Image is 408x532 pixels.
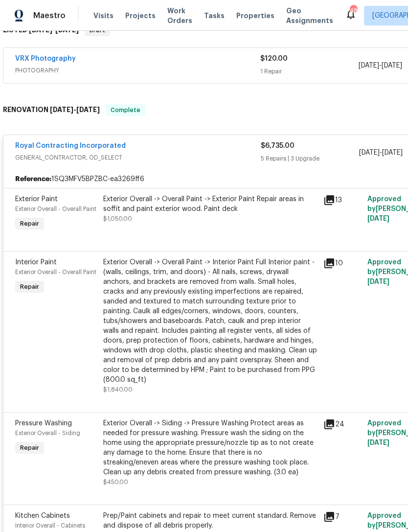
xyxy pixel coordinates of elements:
span: [DATE] [382,62,402,69]
div: 24 [323,418,362,430]
span: Projects [125,11,156,21]
span: [DATE] [359,149,380,156]
span: GENERAL_CONTRACTOR, OD_SELECT [15,153,261,162]
div: Exterior Overall -> Overall Paint -> Interior Paint Full Interior paint - (walls, ceilings, trim,... [103,257,317,385]
span: Geo Assignments [286,6,333,25]
span: Interior Overall - Cabinets [15,523,85,529]
span: [DATE] [50,106,73,113]
span: Pressure Washing [15,420,72,427]
span: [DATE] [367,439,389,446]
b: Reference: [15,174,51,184]
span: Repair [16,219,43,229]
span: $450.00 [103,479,128,485]
div: Exterior Overall -> Siding -> Pressure Washing Protect areas as needed for pressure washing. Pres... [103,418,317,477]
h6: RENOVATION [3,104,100,116]
span: $1,840.00 [103,387,133,393]
div: Exterior Overall -> Overall Paint -> Exterior Paint Repair areas in soffit and paint exterior woo... [103,194,317,214]
span: Visits [93,11,113,21]
span: [DATE] [382,149,403,156]
span: $120.00 [260,55,288,62]
span: [DATE] [367,278,389,285]
span: [DATE] [76,106,100,113]
div: 48 [350,6,357,16]
div: 7 [323,511,362,523]
span: Complete [107,105,144,115]
span: [DATE] [367,215,389,222]
span: Exterior Paint [15,196,58,203]
span: - [359,61,402,70]
span: Work Orders [167,6,192,25]
div: 1 Repair [260,67,358,76]
span: Repair [16,282,43,292]
div: 10 [323,257,362,269]
div: 5 Repairs | 3 Upgrade [261,154,359,163]
a: VRX Photography [15,55,76,62]
span: [DATE] [359,62,379,69]
span: - [50,106,100,113]
span: PHOTOGRAPHY [15,66,260,75]
span: Kitchen Cabinets [15,512,70,519]
span: Exterior Overall - Siding [15,430,80,436]
span: - [359,148,403,158]
div: Prep/Paint cabinets and repair to meet current standard. Remove and dispose of all debris properly. [103,511,317,531]
span: Properties [236,11,274,21]
span: Exterior Overall - Overall Paint [15,206,96,212]
div: 13 [323,194,362,206]
span: Tasks [204,12,225,19]
span: $1,050.00 [103,216,132,222]
span: Repair [16,443,43,453]
span: Exterior Overall - Overall Paint [15,269,96,275]
a: Royal Contracting Incorporated [15,142,126,149]
span: $6,735.00 [261,142,295,149]
span: Interior Paint [15,259,57,266]
span: Maestro [33,11,66,21]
